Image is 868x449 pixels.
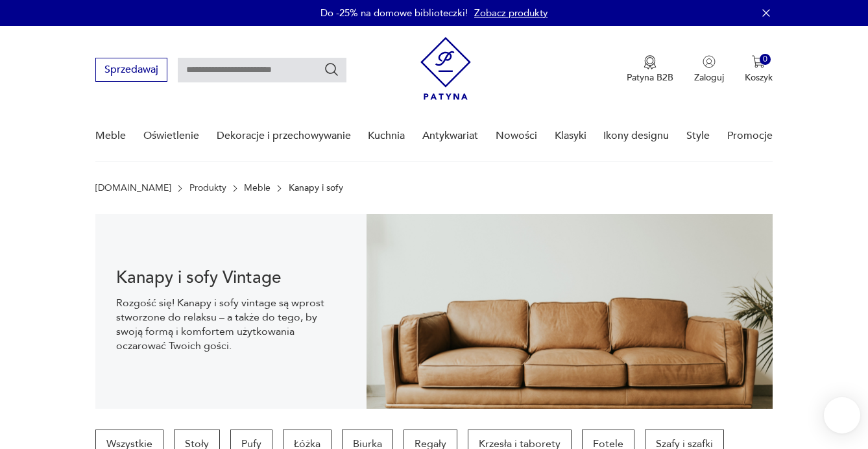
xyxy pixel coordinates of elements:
[555,111,586,161] a: Klasyki
[752,55,765,68] img: Ikona koszyka
[368,111,405,161] a: Kuchnia
[496,111,537,161] a: Nowości
[703,55,716,68] img: Ikonka użytkownika
[420,37,471,100] img: Patyna - sklep z meblami i dekoracjami vintage
[189,183,226,193] a: Produkty
[603,111,669,161] a: Ikony designu
[95,183,171,193] a: [DOMAIN_NAME]
[694,55,724,84] button: Zaloguj
[745,55,773,84] button: 0Koszyk
[422,111,478,161] a: Antykwariat
[627,71,673,84] p: Patyna B2B
[289,183,343,193] p: Kanapy i sofy
[116,296,345,353] p: Rozgość się! Kanapy i sofy vintage są wprost stworzone do relaksu – a także do tego, by swoją for...
[244,183,271,193] a: Meble
[217,111,351,161] a: Dekoracje i przechowywanie
[694,71,724,84] p: Zaloguj
[95,66,167,75] a: Sprzedawaj
[367,214,773,409] img: 4dcd11543b3b691785adeaf032051535.jpg
[627,55,673,84] a: Ikona medaluPatyna B2B
[745,71,773,84] p: Koszyk
[760,54,771,65] div: 0
[324,62,339,77] button: Szukaj
[320,6,468,19] p: Do -25% na domowe biblioteczki!
[644,55,657,69] img: Ikona medalu
[474,6,548,19] a: Zobacz produkty
[116,270,345,285] h1: Kanapy i sofy Vintage
[627,55,673,84] button: Patyna B2B
[95,58,167,82] button: Sprzedawaj
[824,397,860,433] iframe: Smartsupp widget button
[143,111,199,161] a: Oświetlenie
[95,111,126,161] a: Meble
[686,111,710,161] a: Style
[727,111,773,161] a: Promocje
